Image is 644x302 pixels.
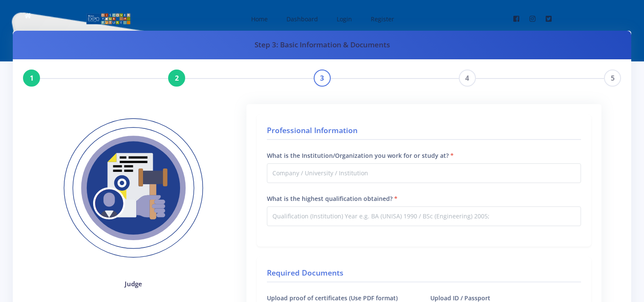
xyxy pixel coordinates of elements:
span: Login [337,15,352,23]
h4: Professional Information [267,125,581,140]
label: What is the highest qualification obtained? [267,194,398,203]
span: Home [251,15,268,23]
div: 2 [168,70,185,87]
a: Dashboard [278,8,325,30]
img: logo01.png [86,12,131,25]
a: Register [362,8,401,30]
div: 3 [314,70,331,87]
div: 5 [604,70,621,87]
a: Login [328,8,359,30]
img: Judge [49,104,218,273]
h3: Step 3: Basic Information & Documents [23,39,621,50]
span: Dashboard [286,15,318,23]
span: Register [371,15,394,23]
h4: Required Documents [267,267,581,282]
div: 1 [23,70,40,87]
input: Qualification (Institution) Year e.g. BA (UNISA) 1990 / BSc (Engineering) 2005; [267,206,581,226]
a: Home [243,8,275,30]
input: Company / University / Institution [267,163,581,183]
h4: Judge [49,279,218,289]
label: What is the Institution/Organization you work for or study at? [267,151,454,160]
div: 4 [459,70,476,87]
